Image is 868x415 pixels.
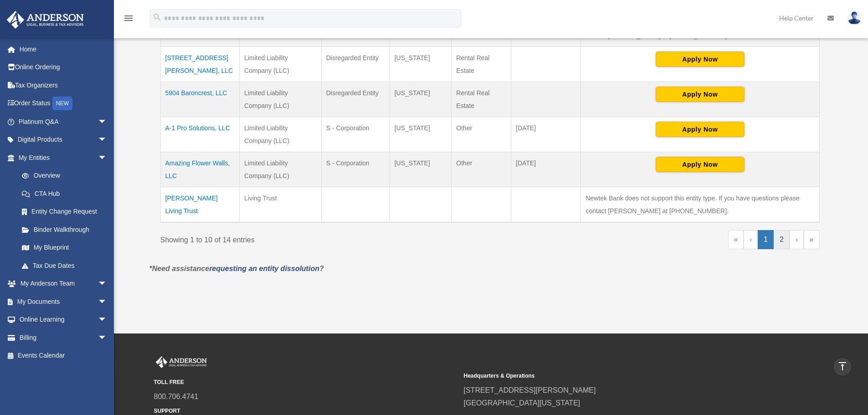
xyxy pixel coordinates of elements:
small: TOLL FREE [154,378,457,387]
td: Other [452,117,511,152]
td: [DATE] [511,117,581,152]
td: Limited Liability Company (LLC) [240,152,322,187]
a: Last [804,230,820,249]
span: arrow_drop_down [98,275,116,293]
span: arrow_drop_down [98,311,116,329]
a: Billingarrow_drop_down [6,328,121,347]
a: Order StatusNEW [6,94,121,113]
a: 1 [758,230,774,249]
span: arrow_drop_down [98,113,116,131]
i: search [152,12,162,22]
a: My Anderson Teamarrow_drop_down [6,275,121,293]
td: S - Corporation [321,152,390,187]
a: Binder Walkthrough [13,220,116,239]
td: Limited Liability Company (LLC) [240,117,322,152]
a: My Documentsarrow_drop_down [6,292,121,311]
a: CTA Hub [13,184,116,203]
a: 800.706.4741 [154,393,199,400]
img: Anderson Advisors Platinum Portal [154,356,209,368]
a: 2 [774,230,790,249]
a: Next [790,230,804,249]
button: Apply Now [656,122,745,137]
td: Rental Real Estate [452,47,511,82]
a: My Blueprint [13,239,116,257]
td: [STREET_ADDRESS][PERSON_NAME], LLC [160,47,240,82]
a: [STREET_ADDRESS][PERSON_NAME] [464,386,596,394]
div: NEW [52,97,72,110]
a: Tax Due Dates [13,256,116,275]
i: menu [123,13,134,24]
td: S - Corporation [321,117,390,152]
td: Other [452,152,511,187]
span: arrow_drop_down [98,292,116,311]
td: Rental Real Estate [452,82,511,117]
i: vertical_align_top [837,361,848,372]
a: vertical_align_top [833,357,852,376]
td: Disregarded Entity [321,47,390,82]
td: [US_STATE] [390,152,452,187]
td: Newtek Bank does not support this entity type. If you have questions please contact [PERSON_NAME]... [581,187,819,223]
span: arrow_drop_down [98,131,116,149]
a: Platinum Q&Aarrow_drop_down [6,113,121,131]
span: arrow_drop_down [98,149,116,167]
td: [US_STATE] [390,117,452,152]
img: User Pic [847,11,861,25]
td: Living Trust [240,187,322,223]
a: menu [123,16,134,24]
a: Events Calendar [6,347,121,365]
td: [PERSON_NAME] Living Trust [160,187,240,223]
td: 5904 Baroncrest, LLC [160,82,240,117]
td: A-1 Pro Solutions, LLC [160,117,240,152]
a: requesting an entity dissolution [209,265,319,272]
button: Apply Now [656,51,745,67]
div: Showing 1 to 10 of 14 entries [160,230,483,246]
td: Limited Liability Company (LLC) [240,82,322,117]
td: Disregarded Entity [321,82,390,117]
a: My Entitiesarrow_drop_down [6,149,116,167]
a: Online Ordering [6,58,121,77]
a: Tax Organizers [6,76,121,94]
a: Online Learningarrow_drop_down [6,311,121,329]
a: Home [6,40,121,58]
td: [DATE] [511,152,581,187]
a: Previous [744,230,758,249]
a: [GEOGRAPHIC_DATA][US_STATE] [464,399,580,407]
td: [US_STATE] [390,82,452,117]
a: Overview [13,167,112,185]
a: Entity Change Request [13,203,116,221]
a: First [728,230,744,249]
small: Headquarters & Operations [464,371,767,381]
img: Anderson Advisors Platinum Portal [4,11,87,29]
button: Apply Now [656,87,745,102]
td: Amazing Flower Walls, LLC [160,152,240,187]
td: Limited Liability Company (LLC) [240,47,322,82]
a: Digital Productsarrow_drop_down [6,131,121,149]
span: arrow_drop_down [98,328,116,347]
td: [US_STATE] [390,47,452,82]
button: Apply Now [656,157,745,172]
em: *Need assistance ? [149,265,324,272]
